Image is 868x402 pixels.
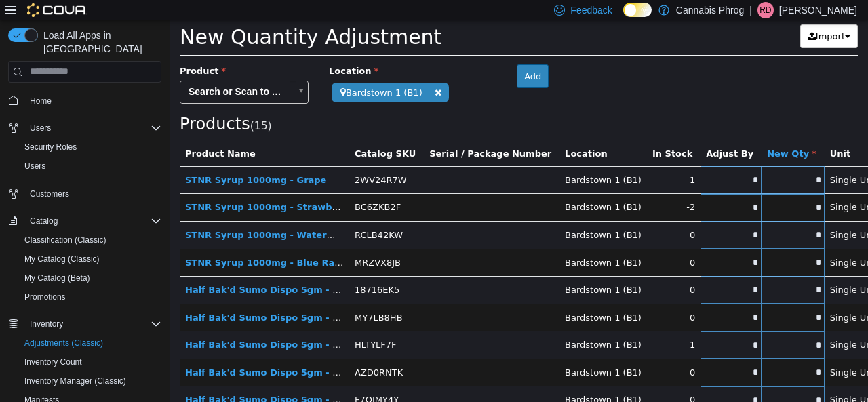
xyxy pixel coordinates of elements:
td: 18716EK5 [180,256,254,284]
a: Promotions [19,289,71,305]
span: Single Unit [660,155,709,165]
button: Promotions [14,287,167,306]
span: Single Unit [660,347,709,357]
button: Catalog [3,212,167,230]
span: Bardstown 1 (B1) [395,155,472,165]
span: Bardstown 1 (B1) [395,347,472,357]
span: Customers [24,185,161,202]
td: 1 [477,311,531,339]
input: Dark Mode [623,3,652,17]
td: 0 [477,201,531,229]
a: Half Bak'd Sumo Dispo 5gm - Motornana [16,347,217,357]
a: Inventory Manager (Classic) [19,373,132,389]
td: 2WV24R7W [180,146,254,174]
a: Half Bak'd Sumo Dispo 5gm - Butter Beer [16,264,220,275]
span: Product [10,45,56,56]
a: Search or Scan to Add Product [10,60,139,83]
span: Bardstown 1 (B1) [395,264,472,275]
span: Single Unit [660,182,709,192]
span: Single Unit [660,374,709,384]
button: Catalog SKU [185,127,249,140]
a: STNR Syrup 1000mg - Strawberry [16,182,183,192]
td: AZD0RNTK [180,338,254,366]
span: Inventory Manager (Classic) [24,376,126,386]
span: Adjustments (Classic) [24,338,103,348]
span: Inventory Count [19,354,161,370]
a: Half Bak'd Sumo Dispo 5gm - Chemdawg [16,319,218,329]
span: Inventory [30,319,63,329]
span: Classification (Classic) [19,232,161,248]
a: Inventory Count [19,354,87,370]
a: Half Bak'd Sumo Dispo 5gm - Smartiez [16,374,207,384]
button: My Catalog (Beta) [14,268,167,287]
span: Users [19,158,161,174]
span: Bardstown 1 (B1) [395,237,472,247]
a: Home [24,93,57,109]
p: | [749,2,752,18]
span: Feedback [570,3,612,17]
span: Classification (Classic) [24,235,106,245]
td: 0 [477,256,531,284]
div: Rhonda Davis [757,2,774,18]
span: Catalog [24,213,161,229]
span: Customers [30,188,69,199]
td: -2 [477,174,531,201]
span: Import [646,11,675,21]
button: Location [395,127,440,140]
a: Classification (Classic) [19,232,112,248]
button: Users [14,157,167,176]
button: My Catalog (Classic) [14,249,167,268]
td: MY7LB8HB [180,283,254,311]
td: HLTYLF7F [180,311,254,339]
span: My Catalog (Classic) [24,254,100,264]
span: Bardstown 1 (B1) [395,374,472,384]
button: Users [3,119,167,138]
td: BC6ZKB2F [180,174,254,201]
span: Promotions [24,292,66,302]
a: STNR Syrup 1000mg - Watermelon [16,209,188,220]
a: My Catalog (Classic) [19,251,105,267]
span: New Quantity Adjustment [10,5,272,28]
button: In Stock [483,127,526,140]
span: Products [10,94,81,113]
span: Inventory [24,316,161,332]
button: Inventory [3,315,167,334]
span: Bardstown 1 (B1) [162,62,279,82]
span: Search or Scan to Add Product [11,61,121,83]
span: Users [30,123,51,134]
span: Dark Mode [623,17,624,18]
button: Users [24,120,56,136]
button: Catalog [24,213,63,229]
span: My Catalog (Beta) [19,270,161,286]
button: Inventory [24,316,68,332]
span: Bardstown 1 (B1) [395,182,472,192]
button: Home [3,91,167,110]
td: MRZVX8JB [180,228,254,256]
span: Bardstown 1 (B1) [395,319,472,329]
td: 0 [477,338,531,366]
button: Adjustments (Classic) [14,334,167,353]
a: Adjustments (Classic) [19,335,108,351]
span: RD [759,2,771,18]
a: STNR Syrup 1000mg - Grape [16,155,157,165]
span: Single Unit [660,319,709,329]
a: STNR Syrup 1000mg - Blue Razz [16,237,175,247]
a: Half Bak'd Sumo Dispo 5gm - Purple Churros [16,292,237,302]
button: Security Roles [14,138,167,157]
span: Inventory Count [24,357,82,367]
td: F7QJMY4Y [180,366,254,394]
span: My Catalog (Classic) [19,251,161,267]
button: Serial / Package Number [260,127,384,140]
button: Inventory Count [14,353,167,371]
span: Single Unit [660,292,709,302]
td: 0 [477,366,531,394]
span: Catalog [30,216,58,226]
button: Unit [660,127,684,140]
span: Adjustments (Classic) [19,335,161,351]
span: New Qty [597,128,647,138]
span: Security Roles [19,139,161,155]
a: Security Roles [19,139,82,155]
span: Single Unit [660,209,709,220]
button: Add [347,44,379,68]
span: Bardstown 1 (B1) [395,292,472,302]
